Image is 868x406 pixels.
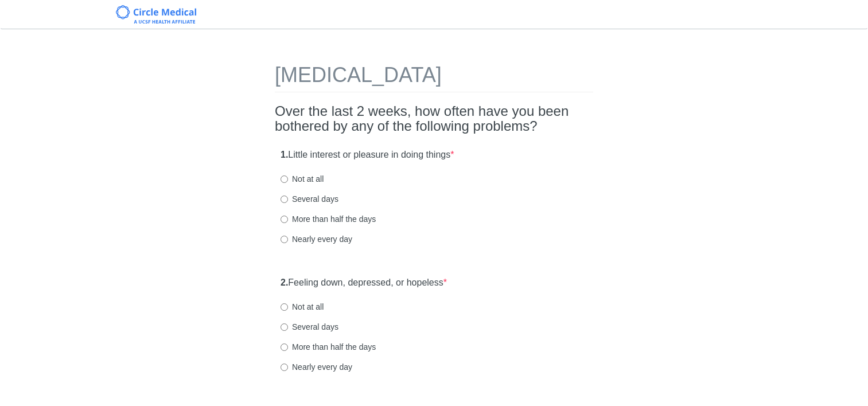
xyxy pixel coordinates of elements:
label: Several days [281,321,338,333]
input: More than half the days [281,216,288,223]
img: Circle Medical Logo [116,5,197,24]
label: Not at all [281,301,324,313]
input: Several days [281,196,288,203]
strong: 1. [281,150,288,159]
label: Feeling down, depressed, or hopeless [281,276,447,290]
h1: [MEDICAL_DATA] [275,64,593,92]
strong: 2. [281,278,288,287]
input: Several days [281,323,288,331]
label: Several days [281,193,338,205]
input: Not at all [281,175,288,183]
input: More than half the days [281,343,288,351]
label: Little interest or pleasure in doing things [281,149,454,162]
input: Nearly every day [281,236,288,243]
h2: Over the last 2 weeks, how often have you been bothered by any of the following problems? [275,104,593,134]
input: Nearly every day [281,364,288,371]
label: Not at all [281,173,324,185]
label: More than half the days [281,213,376,225]
label: More than half the days [281,341,376,353]
input: Not at all [281,303,288,311]
label: Nearly every day [281,233,352,245]
label: Nearly every day [281,361,352,373]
